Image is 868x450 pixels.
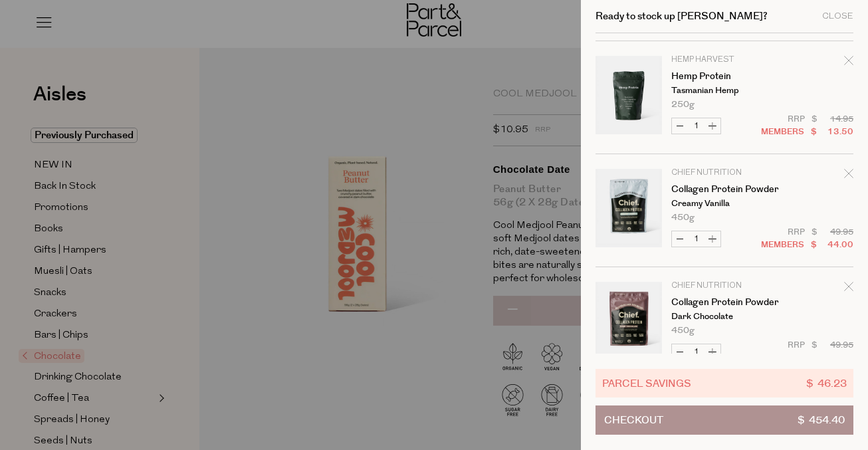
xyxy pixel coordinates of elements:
a: Collagen Protein Powder [671,298,774,307]
div: Remove Collagen Protein Powder [844,167,853,185]
div: Close [822,12,853,21]
input: QTY Collagen Protein Powder [688,231,705,247]
input: QTY Collagen Protein Powder [688,344,705,360]
span: 250g [671,100,695,109]
span: 450g [671,213,695,222]
span: $ 454.40 [798,406,845,434]
h2: Ready to stock up [PERSON_NAME]? [596,11,768,21]
a: Collagen Protein Powder [671,185,774,194]
input: QTY Hemp Protein [688,118,705,134]
p: Creamy Vanilla [671,199,774,208]
div: Remove Collagen Protein Powder [844,280,853,298]
span: Parcel Savings [602,376,691,391]
p: Chief Nutrition [671,169,774,177]
a: Hemp Protein [671,72,774,81]
span: $ 46.23 [806,376,847,391]
p: Hemp Harvest [671,56,774,64]
p: Chief Nutrition [671,282,774,290]
p: Tasmanian Hemp [671,86,774,95]
span: 450g [671,326,695,335]
span: Checkout [604,406,663,434]
p: Dark Chocolate [671,312,774,321]
button: Checkout$ 454.40 [596,405,853,435]
div: Remove Hemp Protein [844,54,853,72]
